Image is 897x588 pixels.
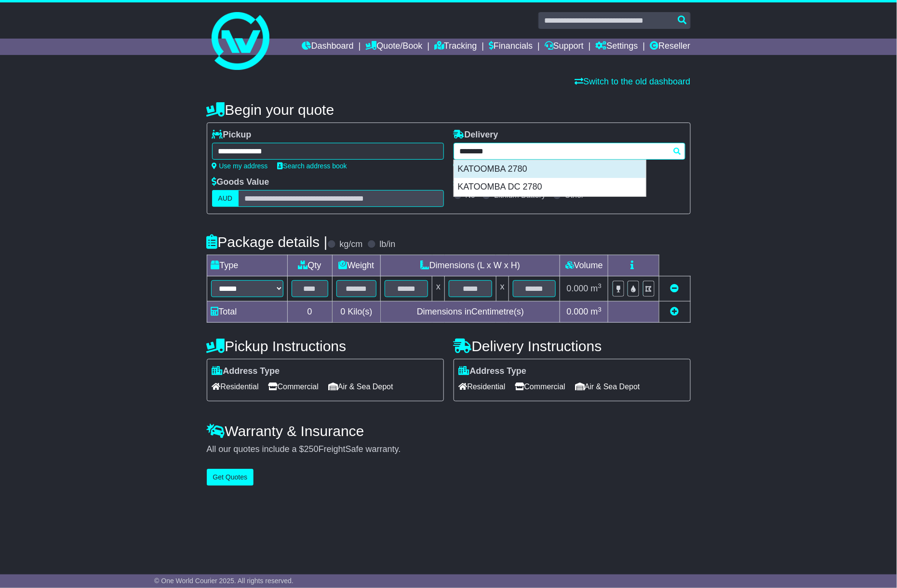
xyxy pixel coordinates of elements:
[207,255,287,276] td: Type
[459,366,527,377] label: Address Type
[212,177,269,188] label: Goods Value
[598,306,602,313] sup: 3
[207,469,254,486] button: Get Quotes
[268,379,319,394] span: Commercial
[575,77,690,86] a: Switch to the old dashboard
[328,379,393,394] span: Air & Sea Depot
[670,307,679,316] a: Add new item
[545,39,584,55] a: Support
[591,284,602,293] span: m
[207,444,691,455] div: All our quotes include a $ FreightSafe warranty.
[459,379,506,394] span: Residential
[575,379,640,394] span: Air & Sea Depot
[154,577,294,585] span: © One World Courier 2025. All rights reserved.
[304,444,319,454] span: 250
[365,39,422,55] a: Quote/Book
[567,284,589,293] span: 0.000
[207,338,444,354] h4: Pickup Instructions
[567,307,589,316] span: 0.000
[212,162,268,170] a: Use my address
[287,301,332,323] td: 0
[287,255,332,276] td: Qty
[650,39,690,55] a: Reseller
[496,276,509,301] td: x
[212,190,239,207] label: AUD
[591,307,602,316] span: m
[381,255,560,276] td: Dimensions (L x W x H)
[207,102,691,118] h4: Begin your quote
[670,284,679,293] a: Remove this item
[454,178,646,196] div: KATOOMBA DC 2780
[454,160,646,178] div: KATOOMBA 2780
[278,162,347,170] a: Search address book
[207,234,328,250] h4: Package details |
[454,130,498,140] label: Delivery
[381,301,560,323] td: Dimensions in Centimetre(s)
[339,239,362,250] label: kg/cm
[598,282,602,289] sup: 3
[454,143,685,160] typeahead: Please provide city
[489,39,533,55] a: Financials
[432,276,445,301] td: x
[212,366,280,377] label: Address Type
[379,239,395,250] label: lb/in
[434,39,477,55] a: Tracking
[302,39,354,55] a: Dashboard
[332,301,381,323] td: Kilo(s)
[207,301,287,323] td: Total
[454,338,691,354] h4: Delivery Instructions
[332,255,381,276] td: Weight
[560,255,608,276] td: Volume
[212,379,259,394] span: Residential
[212,130,252,140] label: Pickup
[515,379,565,394] span: Commercial
[340,307,345,316] span: 0
[596,39,638,55] a: Settings
[207,423,691,439] h4: Warranty & Insurance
